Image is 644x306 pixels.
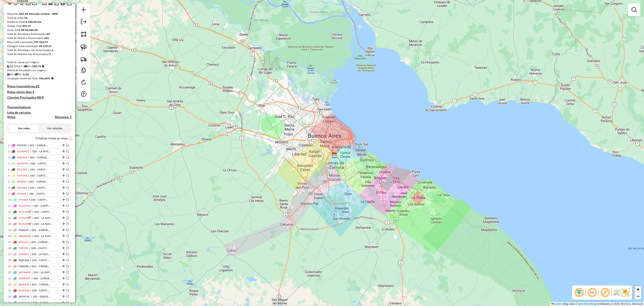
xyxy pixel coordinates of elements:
[32,222,53,226] span: 220 - LA MATANZA
[62,253,65,255] em: Alterar sequência das rotas
[62,301,65,304] em: Alterar sequência das rotas
[66,180,69,183] em: Visualizar rota
[66,259,69,261] em: Visualizar rota
[8,162,28,165] span: 4 -
[8,289,29,292] span: 25 -
[8,234,31,238] span: 16 -
[62,156,65,159] em: Alterar sequência das rotas
[62,204,65,207] em: Alterar sequência das rotas
[66,162,69,165] em: Visualizar rota
[8,192,26,195] span: 9 -
[8,150,29,153] span: 2 -
[7,73,10,76] i: Total de Atividades
[19,301,30,304] span: AH155AI
[19,222,29,226] span: OCA239
[62,222,65,225] em: Alterar sequência das rotas
[7,48,72,52] div: Total de Atividades não Roteirizadas:
[8,186,27,189] span: 8 -
[8,210,31,213] span: 12 -
[8,301,30,304] span: 27 -
[7,60,72,64] div: Total de caixas por viagem:
[66,168,69,171] em: Visualizar rota
[7,20,72,24] div: Distância Total:
[28,168,49,172] span: 100 - CAPITAL FEDERAL
[29,211,31,213] i: Veículo já utilizado nesta sessão
[28,143,48,147] span: 601 - CAÑUELAS y LOBOS - RDV
[39,44,52,48] strong: 28.119,67
[7,40,72,44] div: Peso total roteirizado:
[8,240,28,244] span: 17 -
[66,216,69,219] em: Visualizar rota
[19,12,58,15] strong: SAZ AR Mercado Central - SMK
[32,216,53,220] span: 220 - LA MATANZA
[7,72,72,76] div: 69 / 54 =
[66,150,69,153] em: Visualizar rota
[8,204,30,207] span: 11 -
[79,17,88,27] a: Exportar sessão
[551,302,562,306] a: Leaflet
[635,293,641,300] a: Zoom out
[7,111,72,114] h4: Lista de veículos
[17,174,27,177] span: FXH683
[30,289,51,293] span: 100 - CAPITAL FEDERAL
[29,217,31,219] i: Veículo já utilizado nesta sessão
[66,235,69,237] em: Visualizar rota
[49,52,51,56] strong: 3
[587,287,597,298] span: Ocultar NR
[8,168,27,171] span: 5 -
[79,66,88,76] a: Criar modelo
[600,287,610,298] span: Exibir rótulo
[62,265,65,267] em: Alterar sequência das rotas
[66,301,69,304] em: Visualizar rota
[28,186,49,190] span: 100 - CAPITAL FEDERAL
[62,289,65,292] em: Alterar sequência das rotas
[62,241,65,243] em: Alterar sequência das rotas
[7,52,72,56] div: Total de Pedidos não Roteirizados:
[66,204,69,207] em: Visualizar rota
[24,16,28,19] strong: 54
[29,162,49,166] span: 100 - CAPITAL FEDERAL
[22,24,31,28] strong: 301:17
[66,198,69,201] em: Visualizar rota
[31,295,51,299] span: 201 - LA PLATA SUR
[27,192,48,196] span: 100 - CAPITAL FEDERAL
[8,125,39,132] button: Ver rotas
[62,162,65,165] em: Alterar sequência das rotas
[39,77,50,80] strong: 106,60%
[32,90,34,94] strong: 1
[66,186,69,189] em: Visualizar rota
[577,302,596,306] a: OpenStreetMap
[17,162,28,165] span: EQM348
[19,240,28,244] span: ETH221
[8,271,30,274] span: 22 -
[66,283,69,286] em: Visualizar rota
[574,287,585,298] span: Ocultar deslocamento
[25,20,41,24] strong: 2.430,93 km
[47,32,50,36] strong: 69
[19,234,31,238] span: AE669HW
[613,289,620,296] img: Fluxo de ruas
[7,96,72,99] h4: Clientes Priorizados NR:
[21,28,38,32] strong: R$ 42.643,00
[62,186,65,189] em: Alterar sequência das rotas
[17,180,26,183] span: EFZ860
[66,144,69,147] em: Visualizar rota
[66,247,69,249] em: Visualizar rota
[8,246,28,250] span: 18 -
[7,105,72,109] h4: Transportadoras
[62,144,65,147] em: Alterar sequência das rotas
[7,16,72,20] div: Total de rotas:
[30,149,51,153] span: 220 - LA MATANZA
[8,228,29,232] span: 15 -
[66,253,69,255] em: Visualizar rota
[52,48,53,52] strong: 1
[39,125,70,132] button: Ver veículos
[62,210,65,213] em: Alterar sequência das rotas
[62,216,65,219] em: Alterar sequência das rotas
[62,283,65,286] em: Alterar sequência das rotas
[17,186,27,189] span: FEQ988
[8,156,27,159] span: 3 -
[66,210,69,213] em: Visualizar rota
[19,295,30,298] span: AF047UL
[79,54,89,64] a: Criar rota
